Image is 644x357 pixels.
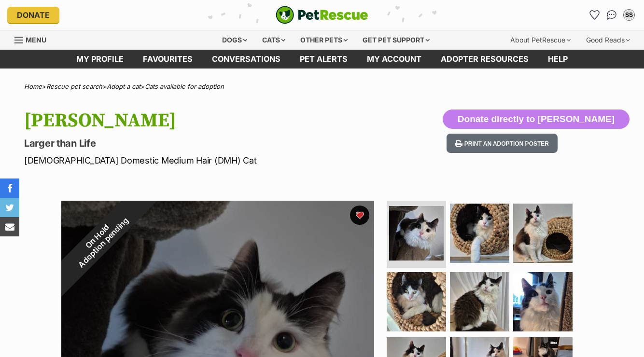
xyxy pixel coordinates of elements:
[202,50,290,69] a: conversations
[14,30,53,48] a: Menu
[67,50,133,69] a: My profile
[389,206,444,261] img: Photo of Collins
[107,82,140,90] a: Adopt a cat
[579,30,637,50] div: Good Reads
[276,6,368,24] img: logo-cat-932fe2b9b8326f06289b0f2fb663e598f794de774fb13d1741a6617ecf9a85b4.svg
[356,30,436,50] div: Get pet support
[357,50,431,69] a: My account
[450,204,509,263] img: Photo of Collins
[24,82,42,90] a: Home
[587,7,637,23] ul: Account quick links
[73,212,135,274] span: Adoption pending
[46,82,102,90] a: Rescue pet search
[443,110,630,129] button: Donate directly to [PERSON_NAME]
[538,50,577,69] a: Help
[133,50,202,69] a: Favourites
[290,50,357,69] a: Pet alerts
[215,30,254,50] div: Dogs
[145,82,224,90] a: Cats available for adoption
[607,10,617,20] img: chat-41dd97257d64d25036548639549fe6c8038ab92f7586957e7f3b1b290dea8141.svg
[276,6,368,24] a: PetRescue
[450,272,509,331] img: Photo of Collins
[24,137,393,150] p: Larger than Life
[624,10,634,20] div: SS
[350,206,369,225] button: favourite
[36,176,165,304] div: On Hold
[255,30,292,50] div: Cats
[24,154,393,167] p: [DEMOGRAPHIC_DATA] Domestic Medium Hair (DMH) Cat
[587,7,602,23] a: Favourites
[604,7,619,23] a: Conversations
[431,50,538,69] a: Adopter resources
[7,7,59,23] a: Donate
[24,110,393,132] h1: [PERSON_NAME]
[447,134,558,153] button: Print an adoption poster
[294,30,354,50] div: Other pets
[621,7,637,23] button: My account
[504,30,577,50] div: About PetRescue
[387,272,446,331] img: Photo of Collins
[26,36,46,44] span: Menu
[513,204,573,263] img: Photo of Collins
[513,272,573,331] img: Photo of Collins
